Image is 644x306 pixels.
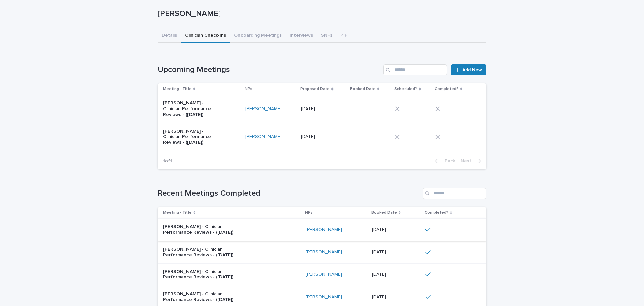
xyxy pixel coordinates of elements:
[372,293,387,300] p: [DATE]
[435,85,459,93] p: Completed?
[306,294,342,300] a: [PERSON_NAME]
[286,29,317,43] button: Interviews
[163,247,247,258] p: [PERSON_NAME] - Clinician Performance Reviews - ([DATE])
[245,134,282,140] a: [PERSON_NAME]
[158,9,484,19] p: [PERSON_NAME]
[430,158,458,164] button: Back
[351,105,353,112] p: -
[371,209,397,216] p: Booked Date
[462,68,482,72] span: Add New
[451,64,486,75] a: Add New
[306,249,342,255] a: [PERSON_NAME]
[245,85,252,93] p: NPs
[163,100,219,117] p: [PERSON_NAME] - Clinician Performance Reviews - ([DATE])
[158,153,177,169] p: 1 of 1
[306,272,342,277] a: [PERSON_NAME]
[394,85,417,93] p: Scheduled?
[441,159,455,163] span: Back
[336,29,352,43] button: PIP
[163,209,192,216] p: Meeting - Title
[301,105,316,112] p: [DATE]
[317,29,336,43] button: SNFs
[158,263,486,286] tr: [PERSON_NAME] - Clinician Performance Reviews - ([DATE])[PERSON_NAME] [DATE][DATE]
[351,133,353,140] p: -
[163,269,247,280] p: [PERSON_NAME] - Clinician Performance Reviews - ([DATE])
[158,123,486,151] tr: [PERSON_NAME] - Clinician Performance Reviews - ([DATE])[PERSON_NAME] [DATE][DATE] --
[163,129,219,145] p: [PERSON_NAME] - Clinician Performance Reviews - ([DATE])
[458,158,486,164] button: Next
[350,85,376,93] p: Booked Date
[372,226,387,233] p: [DATE]
[163,291,247,303] p: [PERSON_NAME] - Clinician Performance Reviews - ([DATE])
[372,248,387,255] p: [DATE]
[158,189,420,199] h1: Recent Meetings Completed
[301,133,316,140] p: [DATE]
[163,85,192,93] p: Meeting - Title
[305,209,313,216] p: NPs
[461,159,475,163] span: Next
[158,65,381,75] h1: Upcoming Meetings
[230,29,286,43] button: Onboarding Meetings
[423,188,486,199] input: Search
[158,219,486,241] tr: [PERSON_NAME] - Clinician Performance Reviews - ([DATE])[PERSON_NAME] [DATE][DATE]
[158,241,486,263] tr: [PERSON_NAME] - Clinician Performance Reviews - ([DATE])[PERSON_NAME] [DATE][DATE]
[158,95,486,123] tr: [PERSON_NAME] - Clinician Performance Reviews - ([DATE])[PERSON_NAME] [DATE][DATE] --
[372,270,387,277] p: [DATE]
[383,64,447,75] input: Search
[425,209,448,216] p: Completed?
[306,227,342,233] a: [PERSON_NAME]
[158,29,181,43] button: Details
[245,106,282,112] a: [PERSON_NAME]
[300,85,330,93] p: Proposed Date
[181,29,230,43] button: Clinician Check-Ins
[163,224,247,235] p: [PERSON_NAME] - Clinician Performance Reviews - ([DATE])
